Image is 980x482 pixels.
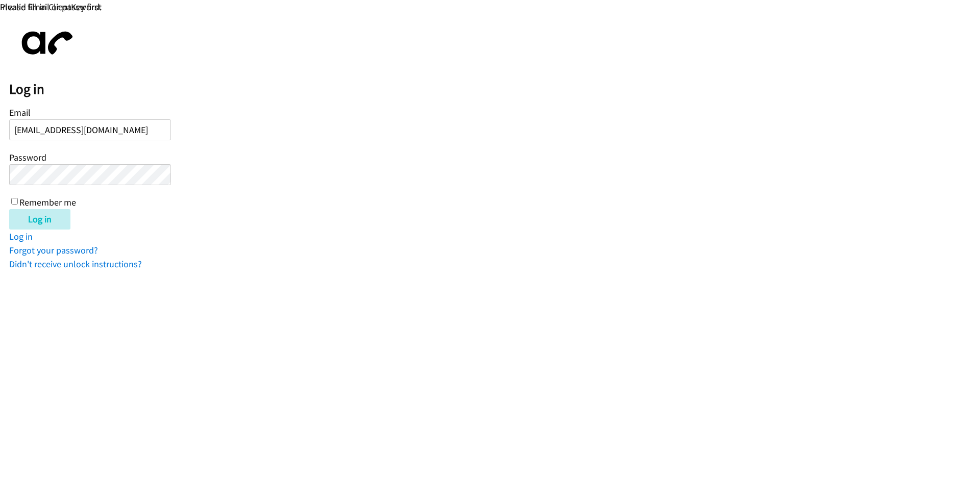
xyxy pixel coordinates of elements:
[9,231,33,242] a: Log in
[9,244,98,256] a: Forgot your password?
[9,107,31,118] label: Email
[9,209,70,230] input: Log in
[9,81,980,98] h2: Log in
[9,151,46,163] label: Password
[9,23,81,63] img: aphone-8a226864a2ddd6a5e75d1ebefc011f4aa8f32683c2d82f3fb0802fe031f96514.svg
[9,258,142,270] a: Didn't receive unlock instructions?
[19,196,76,208] label: Remember me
